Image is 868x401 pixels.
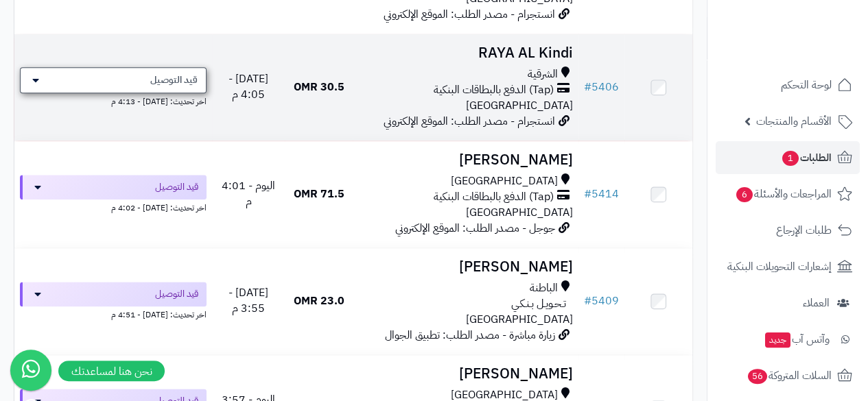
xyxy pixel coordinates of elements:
span: الباطنة [530,280,558,296]
span: قيد التوصيل [155,180,198,194]
h3: RAYA AL Kindi [358,45,573,61]
div: اخر تحديث: [DATE] - 4:51 م [20,306,207,321]
span: العملاء [803,293,830,313]
a: السلات المتروكة56 [716,359,860,392]
a: لوحة التحكم [716,69,860,101]
a: #5406 [584,79,619,95]
span: (Tap) الدفع بالبطاقات البنكية [434,189,554,205]
span: [DATE] - 3:55 م [228,284,268,317]
span: # [584,79,591,95]
span: [GEOGRAPHIC_DATA] [451,173,558,189]
span: [DATE] - 4:05 م [228,71,268,103]
span: [GEOGRAPHIC_DATA] [466,204,573,221]
span: السلات المتروكة [747,366,832,385]
span: المراجعات والأسئلة [735,184,832,204]
span: إشعارات التحويلات البنكية [727,257,832,276]
span: 1 [782,151,799,166]
span: انستجرام - مصدر الطلب: الموقع الإلكتروني [384,6,555,23]
span: طلبات الإرجاع [776,221,832,240]
span: الأقسام والمنتجات [756,112,832,131]
a: العملاء [716,287,860,319]
span: وآتس آب [764,330,830,349]
a: #5409 [584,293,619,309]
span: جديد [765,332,790,348]
span: 30.5 OMR [294,79,344,95]
a: المراجعات والأسئلة6 [716,178,860,210]
span: جوجل - مصدر الطلب: الموقع الإلكتروني [395,220,555,236]
span: # [584,186,591,202]
span: تـحـويـل بـنـكـي [511,296,566,312]
span: قيد التوصيل [150,73,198,87]
a: الطلبات1 [716,141,860,174]
h3: [PERSON_NAME] [358,259,573,275]
span: انستجرام - مصدر الطلب: الموقع الإلكتروني [384,113,555,130]
a: #5414 [584,186,619,202]
span: (Tap) الدفع بالبطاقات البنكية [434,82,554,98]
h3: [PERSON_NAME] [358,152,573,168]
a: إشعارات التحويلات البنكية [716,250,860,283]
a: وآتس آبجديد [716,323,860,356]
span: الشرقية [528,66,558,82]
div: اخر تحديث: [DATE] - 4:02 م [20,199,207,214]
span: 56 [748,369,767,384]
span: الطلبات [781,148,832,167]
a: طلبات الإرجاع [716,214,860,247]
span: لوحة التحكم [781,75,832,95]
span: 23.0 OMR [294,293,344,309]
span: اليوم - 4:01 م [222,178,275,210]
span: قيد التوصيل [155,287,198,301]
span: [GEOGRAPHIC_DATA] [466,97,573,114]
span: [GEOGRAPHIC_DATA] [466,311,573,328]
span: 71.5 OMR [294,186,344,202]
h3: [PERSON_NAME] [358,366,573,382]
span: زيارة مباشرة - مصدر الطلب: تطبيق الجوال [385,327,555,343]
span: # [584,293,591,309]
div: اخر تحديث: [DATE] - 4:13 م [20,93,207,108]
span: 6 [736,187,753,202]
